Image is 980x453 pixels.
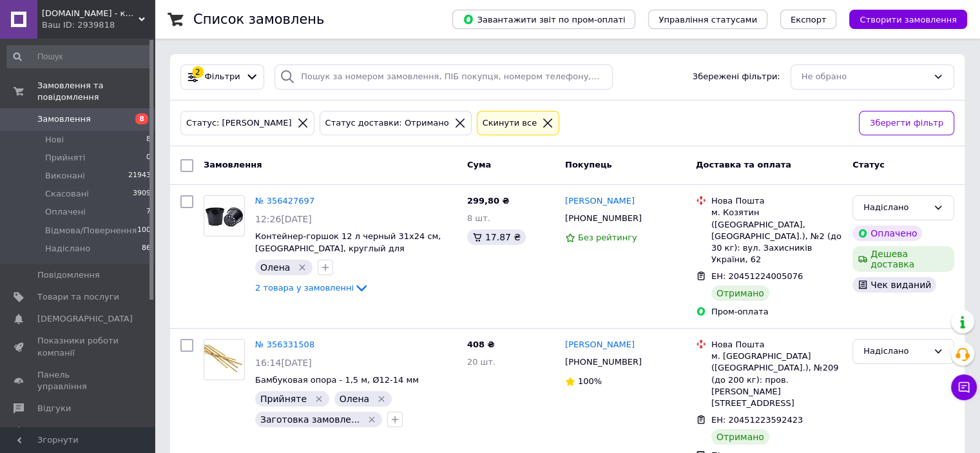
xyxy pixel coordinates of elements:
h1: Список замовлень [193,12,324,27]
span: Нові [45,134,64,146]
div: м. Козятин ([GEOGRAPHIC_DATA], [GEOGRAPHIC_DATA].), №2 (до 30 кг): вул. Захисників України, 62 [711,207,842,265]
span: Cума [467,160,491,169]
a: [PERSON_NAME] [565,195,635,207]
span: Статус [852,160,885,169]
a: № 356331508 [255,340,314,349]
div: Статус: [PERSON_NAME] [184,117,294,130]
a: Бамбуковая опора - 1,5 м, Ø12-14 мм [255,375,419,385]
div: 17.87 ₴ [467,229,526,245]
div: Ваш ID: 2939818 [42,19,155,31]
span: Виконані [45,170,85,182]
span: Олена [260,262,290,273]
span: 21943 [128,170,151,182]
button: Управління статусами [648,10,767,29]
svg: Видалити мітку [367,414,377,425]
a: [PERSON_NAME] [565,339,635,351]
div: Статус доставки: Отримано [323,117,452,130]
span: 3909 [133,188,151,200]
span: Надіслано [45,243,90,255]
div: Дешева доставка [852,246,954,272]
span: ЕН: 20451223592423 [711,415,803,425]
span: Заготовка замовле... [260,414,360,425]
svg: Видалити мітку [376,394,387,404]
span: 8 [146,134,151,146]
svg: Видалити мітку [297,262,307,273]
span: 408 ₴ [467,340,495,349]
span: 86 [142,243,151,255]
div: Пром-оплата [711,306,842,318]
span: 8 [135,113,148,124]
span: ЕН: 20451224005076 [711,271,803,281]
div: 2 [192,66,204,78]
span: Доставка та оплата [696,160,791,169]
button: Експорт [780,10,837,29]
div: м. [GEOGRAPHIC_DATA] ([GEOGRAPHIC_DATA].), №209 (до 200 кг): пров. [PERSON_NAME][STREET_ADDRESS] [711,351,842,409]
span: Замовлення та повідомлення [37,80,155,103]
span: Зберегти фільтр [870,117,943,130]
button: Завантажити звіт по пром-оплаті [452,10,635,29]
span: Оплачені [45,206,86,218]
span: 12:26[DATE] [255,214,312,224]
span: 100 [137,225,151,236]
span: eSad.com.ua - крамниця для професійних садівників [42,8,139,19]
img: Фото товару [204,345,244,375]
a: Контейнер-горшок 12 л черный 31х24 см, [GEOGRAPHIC_DATA], круглый для выращивания растений [255,231,441,265]
span: Покупці [37,425,72,436]
span: 2 товара у замовленні [255,283,354,293]
span: 0 [146,152,151,164]
svg: Видалити мітку [314,394,324,404]
input: Пошук за номером замовлення, ПІБ покупця, номером телефону, Email, номером накладної [274,64,613,90]
span: Замовлення [37,113,91,125]
div: Не обрано [802,70,928,84]
div: Отримано [711,429,769,445]
a: Створити замовлення [836,14,967,24]
span: Товари та послуги [37,291,119,303]
span: Відмова/Повернення [45,225,137,236]
span: 7 [146,206,151,218]
span: Створити замовлення [860,15,957,24]
span: Замовлення [204,160,262,169]
div: Оплачено [852,226,922,241]
a: Фото товару [204,195,245,236]
span: Покупець [565,160,612,169]
span: 16:14[DATE] [255,358,312,368]
input: Пошук [6,45,152,68]
div: Чек виданий [852,277,936,293]
span: Експорт [791,15,827,24]
span: Прийняті [45,152,85,164]
span: Панель управління [37,369,119,392]
span: 100% [578,376,602,386]
div: Надіслано [863,345,928,358]
span: Управління статусами [658,15,757,24]
span: Показники роботи компанії [37,335,119,358]
span: Повідомлення [37,269,100,281]
span: 8 шт. [467,213,490,223]
span: Фільтри [205,71,240,83]
img: Фото товару [204,201,244,231]
span: Відгуки [37,403,71,414]
span: Завантажити звіт по пром-оплаті [463,14,625,25]
span: Прийняте [260,394,307,404]
button: Чат з покупцем [951,374,977,400]
div: Нова Пошта [711,339,842,351]
div: Нова Пошта [711,195,842,207]
button: Створити замовлення [849,10,967,29]
span: 299,80 ₴ [467,196,510,206]
span: [DEMOGRAPHIC_DATA] [37,313,133,325]
a: Фото товару [204,339,245,380]
span: Скасовані [45,188,89,200]
a: № 356427697 [255,196,314,206]
div: Отримано [711,285,769,301]
div: [PHONE_NUMBER] [562,354,644,371]
span: 20 шт. [467,357,495,367]
span: Збережені фільтри: [693,71,780,83]
span: Без рейтингу [578,233,637,242]
div: [PHONE_NUMBER] [562,210,644,227]
div: Надіслано [863,201,928,215]
div: Cкинути все [480,117,540,130]
a: 2 товара у замовленні [255,283,369,293]
span: Олена [340,394,369,404]
button: Зберегти фільтр [859,111,954,136]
